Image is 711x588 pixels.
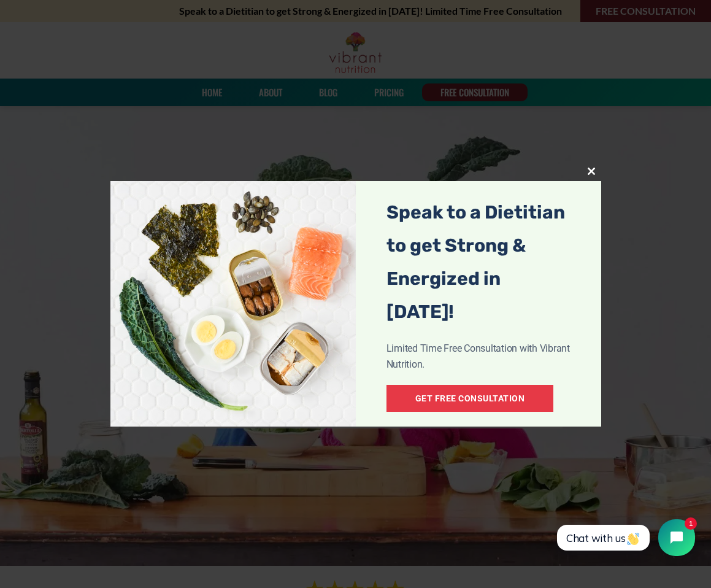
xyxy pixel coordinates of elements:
[386,385,554,412] a: Get Free Consultation
[386,196,571,328] h4: Speak to a Dietitian to get Strong & Energized in [DATE]!
[544,509,705,567] iframe: Tidio Chat
[386,341,571,373] p: Limited Time Free Consultation with Vibrant Nutrition.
